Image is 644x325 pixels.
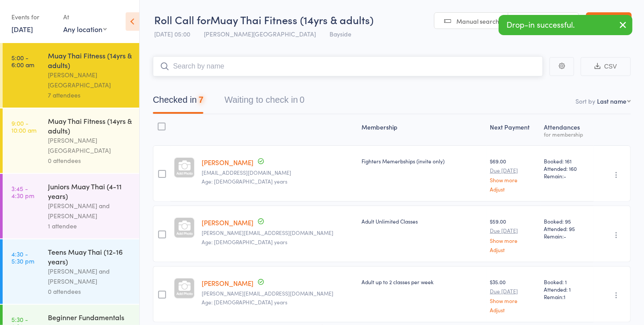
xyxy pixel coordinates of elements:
[490,227,537,234] small: Due [DATE]
[544,131,590,137] div: for membership
[358,118,487,141] div: Membership
[490,288,537,294] small: Due [DATE]
[581,57,631,76] button: CSV
[154,12,210,27] span: Roll Call for
[490,167,537,173] small: Due [DATE]
[456,17,499,25] span: Manual search
[48,181,132,201] div: Juniors Muay Thai (4-11 years)
[48,90,132,100] div: 7 attendees
[11,119,36,134] time: 9:00 - 10:00 am
[3,174,139,238] a: 3:45 -4:30 pmJuniors Muay Thai (4-11 years)[PERSON_NAME] and [PERSON_NAME]1 attendee
[490,307,537,313] a: Adjust
[499,15,633,35] div: Drop-in successful.
[544,285,590,293] span: Attended: 1
[63,10,107,24] div: At
[486,118,540,141] div: Next Payment
[202,158,253,167] a: [PERSON_NAME]
[210,12,373,27] span: Muay Thai Fitness (14yrs & adults)
[48,155,132,166] div: 0 attendees
[490,298,537,303] a: Show more
[63,24,107,34] div: Any location
[11,24,33,34] a: [DATE]
[11,185,34,199] time: 3:45 - 4:30 pm
[564,172,567,180] span: -
[544,172,590,180] span: Remain:
[564,293,566,300] span: 1
[202,177,287,185] span: Age: [DEMOGRAPHIC_DATA] years
[362,157,483,165] div: Fighters Memerbships (invite only)
[544,278,590,285] span: Booked: 1
[202,278,253,288] a: [PERSON_NAME]
[490,238,537,243] a: Show more
[575,97,595,105] label: Sort by
[490,177,537,183] a: Show more
[48,266,132,286] div: [PERSON_NAME] and [PERSON_NAME]
[3,43,139,108] a: 5:00 -6:00 amMuay Thai Fitness (14yrs & adults)[PERSON_NAME][GEOGRAPHIC_DATA]7 attendees
[224,90,304,114] button: Waiting to check in0
[544,157,590,165] span: Booked: 161
[11,54,34,68] time: 5:00 - 6:00 am
[544,293,590,300] span: Remain:
[3,239,139,304] a: 4:30 -5:30 pmTeens Muay Thai (12-16 years)[PERSON_NAME] and [PERSON_NAME]0 attendees
[490,157,537,192] div: $69.00
[544,225,590,232] span: Attended: 95
[48,221,132,231] div: 1 attendee
[48,247,132,266] div: Teens Muay Thai (12-16 years)
[204,29,316,38] span: [PERSON_NAME][GEOGRAPHIC_DATA]
[153,90,203,114] button: Checked in7
[202,298,287,306] span: Age: [DEMOGRAPHIC_DATA] years
[202,238,287,246] span: Age: [DEMOGRAPHIC_DATA] years
[490,247,537,253] a: Adjust
[48,70,132,90] div: [PERSON_NAME][GEOGRAPHIC_DATA]
[48,51,132,70] div: Muay Thai Fitness (14yrs & adults)
[202,290,355,296] small: nicole_roch@hotmail.co.nz
[362,217,483,225] div: Adult Unlimited Classes
[48,116,132,135] div: Muay Thai Fitness (14yrs & adults)
[202,230,355,236] small: Kirsten.jade05@gmail.com
[490,278,537,313] div: $35.00
[329,29,351,38] span: Bayside
[202,170,355,176] small: Davestatic_@hotmail.com
[541,118,594,141] div: Atten­dances
[490,217,537,252] div: $59.00
[199,95,203,105] div: 7
[544,165,590,172] span: Attended: 160
[11,250,34,264] time: 4:30 - 5:30 pm
[3,108,139,173] a: 9:00 -10:00 amMuay Thai Fitness (14yrs & adults)[PERSON_NAME][GEOGRAPHIC_DATA]0 attendees
[586,12,632,30] a: Exit roll call
[362,278,483,285] div: Adult up to 2 classes per week
[48,286,132,296] div: 0 attendees
[202,218,253,227] a: [PERSON_NAME]
[544,232,590,240] span: Remain:
[153,56,543,76] input: Search by name
[300,95,304,105] div: 0
[597,97,626,105] div: Last name
[48,201,132,221] div: [PERSON_NAME] and [PERSON_NAME]
[154,29,190,38] span: [DATE] 05:00
[564,232,567,240] span: -
[490,186,537,192] a: Adjust
[544,217,590,225] span: Booked: 95
[11,10,54,24] div: Events for
[48,135,132,155] div: [PERSON_NAME][GEOGRAPHIC_DATA]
